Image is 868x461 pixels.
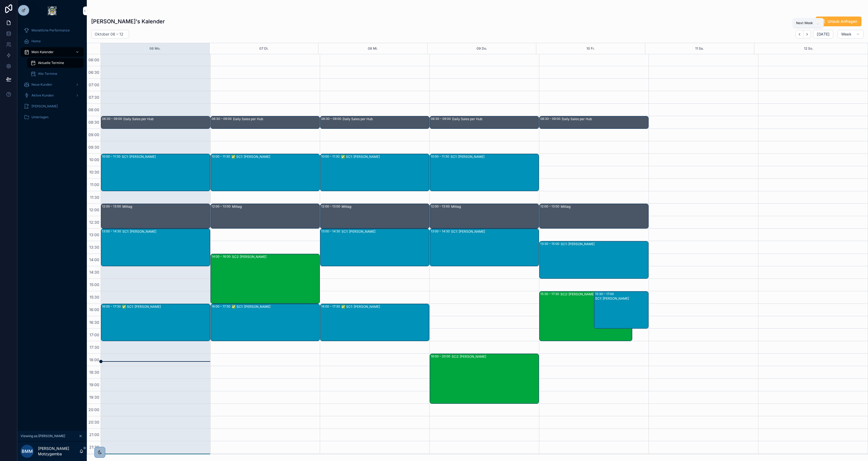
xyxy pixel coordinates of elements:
[102,229,122,233] div: 13:00 – 14:30
[540,242,561,246] div: 13:30 – 15:00
[540,204,648,228] div: 12:00 – 13:00Mittag
[430,204,539,228] div: 12:00 – 13:00Mittag
[88,432,101,437] span: 21:00
[122,305,210,309] div: ✅ SC1: [PERSON_NAME]
[88,207,101,212] span: 12:00
[803,30,811,39] button: Next
[595,292,615,296] div: 15:30 – 17:00
[212,154,231,159] div: 10:00 – 11:30
[87,420,101,424] span: 20:30
[430,116,539,128] div: 08:30 – 09:00Daily Sales per Hub
[87,145,101,149] span: 09:30
[451,229,538,234] div: SC1: [PERSON_NAME]
[430,229,539,266] div: 13:00 – 14:30SC1: [PERSON_NAME]
[342,204,429,209] div: Mittag
[540,117,562,121] div: 08:30 – 09:00
[232,255,319,259] div: SC2: [PERSON_NAME]
[88,270,101,274] span: 14:30
[122,229,210,234] div: SC1: [PERSON_NAME]
[91,18,165,25] h1: [PERSON_NAME]'s Kalender
[477,43,487,54] button: 09 Do.
[562,117,648,121] div: Daily Sales per Hub
[561,242,648,246] div: SC1: [PERSON_NAME]
[451,155,538,159] div: SC1: [PERSON_NAME]
[89,195,101,200] span: 11:30
[586,43,595,54] button: 10 Fr.
[21,36,84,46] a: Home
[17,22,87,129] div: scrollable content
[88,370,101,374] span: 18:30
[88,320,101,325] span: 16:30
[452,354,538,359] div: SC2: [PERSON_NAME]
[320,304,429,341] div: 16:00 – 17:30✅ SC1: [PERSON_NAME]
[320,154,429,191] div: 10:00 – 11:30✅ SC1: [PERSON_NAME]
[88,170,101,174] span: 10:30
[431,354,452,358] div: 18:00 – 20:00
[540,241,648,278] div: 13:30 – 15:00SC1: [PERSON_NAME]
[88,445,101,449] span: 21:30
[431,154,451,159] div: 10:00 – 11:30
[88,220,101,225] span: 12:30
[561,204,648,209] div: Mittag
[321,204,342,209] div: 12:00 – 13:00
[102,304,122,309] div: 16:00 – 17:30
[31,115,49,119] span: Unterlagen
[321,304,341,309] div: 16:00 – 17:30
[560,292,632,296] div: SC2: [PERSON_NAME]
[38,72,57,76] span: Alle Termine
[540,292,632,341] div: 15:30 – 17:30SC2: [PERSON_NAME]
[87,120,101,124] span: 08:30
[88,345,101,350] span: 17:30
[31,39,41,43] span: Home
[21,101,84,111] a: [PERSON_NAME]
[87,107,101,112] span: 08:00
[101,116,210,128] div: 08:30 – 09:00Daily Sales per Hub
[211,116,320,128] div: 08:30 – 09:00Daily Sales per Hub
[101,229,210,266] div: 13:00 – 14:30SC1: [PERSON_NAME]
[540,116,648,128] div: 08:30 – 09:00Daily Sales per Hub
[88,245,101,249] span: 13:30
[368,43,378,54] button: 08 Mi.
[87,407,101,412] span: 20:00
[87,132,101,137] span: 09:00
[430,354,539,403] div: 18:00 – 20:00SC2: [PERSON_NAME]
[27,58,84,68] a: Aktuelle Termine
[21,25,84,35] a: Monatliche Performance
[813,30,833,39] button: [DATE]
[452,117,538,121] div: Daily Sales per Hub
[31,93,54,98] span: Aktive Kunden
[22,448,33,454] span: BMM
[796,30,803,39] button: Back
[212,254,232,259] div: 14:00 – 16:00
[88,282,101,287] span: 15:00
[31,50,54,54] span: Mein Kalender
[21,112,84,122] a: Unterlagen
[451,204,538,209] div: Mittag
[341,305,429,309] div: ✅ SC1: [PERSON_NAME]
[211,254,320,303] div: 14:00 – 16:00SC2: [PERSON_NAME]
[27,69,84,79] a: Alle Termine
[431,204,451,209] div: 12:00 – 13:00
[88,395,101,399] span: 19:30
[431,229,451,233] div: 13:00 – 14:30
[88,232,101,237] span: 13:00
[21,47,84,57] a: Mein Kalender
[259,43,269,54] button: 07 Di.
[594,292,649,328] div: 15:30 – 17:00SC1: [PERSON_NAME]
[31,104,58,108] span: [PERSON_NAME]
[88,357,101,362] span: 18:00
[95,31,123,37] h2: Oktober 06 – 12
[828,19,857,24] span: Urlaub Anfragen
[48,7,56,15] img: App logo
[88,157,101,162] span: 10:00
[232,305,319,309] div: ✅ SC1: [PERSON_NAME]
[149,43,161,54] div: 06 Mo.
[21,80,84,89] a: Neue Kunden
[796,21,813,25] span: Next Week
[430,154,539,191] div: 10:00 – 11:30SC1: [PERSON_NAME]
[88,332,101,337] span: 17:00
[817,32,829,37] span: [DATE]
[123,117,210,121] div: Daily Sales per Hub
